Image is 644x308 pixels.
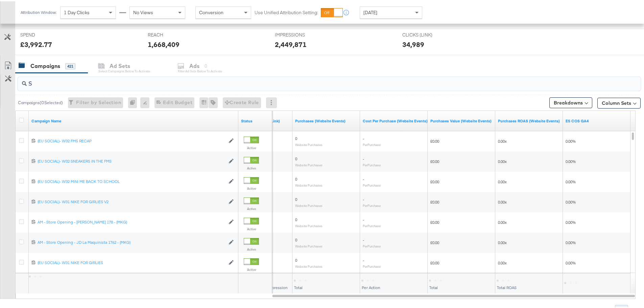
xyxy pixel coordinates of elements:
[363,175,364,180] span: -
[430,178,439,183] span: £0.00
[402,38,424,48] div: 34,989
[38,218,225,223] div: AM - Store Opening - [PERSON_NAME] 178 - (MKG)
[430,239,439,244] span: £0.00
[295,141,323,145] sub: Website Purchases
[64,8,90,14] span: 1 Day Clicks
[597,96,641,107] button: Column Sets
[128,96,140,107] div: 0
[498,137,507,142] span: 0.00x
[38,259,225,264] a: (EU SOCIAL)- W31 NIKE FOR GIRLIES
[38,218,225,224] a: AM - Store Opening - [PERSON_NAME] 178 - (MKG)
[363,141,381,145] sub: Per Purchase
[566,178,576,183] span: 0.00%
[260,284,288,289] span: Per Impression
[498,117,560,122] a: The total value of the purchase actions divided by spend tracked by your Custom Audience pixel on...
[402,30,453,37] span: CLICKS (LINK)
[38,177,225,183] div: (EU SOCIAL)- W32 MINI ME BACK TO SCHOOL
[363,182,381,186] sub: Per Purchase
[429,284,438,289] span: Total
[148,38,180,48] div: 1,668,409
[295,117,357,122] a: The number of times a purchase was made tracked by your Custom Audience pixel on your website aft...
[38,137,225,142] div: (EU SOCIAL)- W32 FMS RECAP
[566,259,576,264] span: 0.00%
[497,284,517,289] span: Total ROAS
[363,155,364,160] span: -
[38,259,225,264] div: (EU SOCIAL)- W31 NIKE FOR GIRLIES
[244,246,259,250] label: Active
[20,38,52,48] div: £3,992.77
[363,8,377,14] span: [DATE]
[498,218,507,223] span: 0.00x
[566,239,576,244] span: 0.00%
[363,202,381,206] sub: Per Purchase
[498,239,507,244] span: 0.00x
[244,144,259,149] label: Active
[566,117,628,122] a: ES COS GA4
[27,73,583,86] input: Search Campaigns by Name, ID or Objective
[498,198,507,203] span: 0.00x
[18,98,63,104] div: Campaigns ( 0 Selected)
[566,198,576,203] span: 0.00%
[295,263,323,267] sub: Website Purchases
[566,137,576,142] span: 0.00%
[295,195,297,200] span: 0
[430,117,493,122] a: The total value of the purchase actions tracked by your Custom Audience pixel on your website aft...
[295,162,323,166] sub: Website Purchases
[498,259,507,264] span: 0.00x
[430,198,439,203] span: £0.00
[20,9,57,14] div: Attribution Window:
[566,158,576,163] span: 0.00%
[38,157,225,163] a: (EU SOCIAL)- W32 SNEAKERS IN THE FMS
[566,218,576,223] span: 0.00%
[295,236,297,241] span: 0
[363,195,364,200] span: -
[363,263,381,267] sub: Per Purchase
[38,137,225,143] a: (EU SOCIAL)- W32 FMS RECAP
[244,266,259,270] label: Active
[38,198,225,204] a: (EU SOCIAL)- W31 NIKE FOR GIRLIES V2
[295,243,323,247] sub: Website Purchases
[65,62,75,68] div: 421
[295,135,297,140] span: 0
[244,226,259,230] label: Active
[148,30,198,37] span: REACH
[31,117,236,122] a: Your campaign name.
[363,216,364,221] span: -
[241,117,269,122] a: Shows the current state of your Ad Campaign.
[244,205,259,210] label: Active
[295,155,297,160] span: 0
[363,162,381,166] sub: Per Purchase
[430,218,439,223] span: £0.00
[363,243,381,247] sub: Per Purchase
[295,202,323,206] sub: Website Purchases
[38,238,225,244] a: AM - Store Opening - JD La Maquinista 1762 - (MKG)
[363,135,364,140] span: -
[30,61,60,69] div: Campaigns
[294,284,303,289] span: Total
[20,30,71,37] span: SPEND
[275,30,326,37] span: IMPRESSIONS
[362,284,380,289] span: Per Action
[295,216,297,221] span: 0
[133,8,153,14] span: No Views
[295,256,297,261] span: 0
[363,117,428,122] a: The average cost for each purchase tracked by your Custom Audience pixel on your website after pe...
[295,182,323,186] sub: Website Purchases
[363,256,364,261] span: -
[244,165,259,169] label: Active
[430,137,439,142] span: £0.00
[363,236,364,241] span: -
[199,8,223,14] span: Conversion
[295,222,323,227] sub: Website Purchases
[430,259,439,264] span: £0.00
[549,96,592,107] button: Breakdowns
[275,38,307,48] div: 2,449,871
[363,222,381,227] sub: Per Purchase
[38,177,225,183] a: (EU SOCIAL)- W32 MINI ME BACK TO SCHOOL
[244,185,259,189] label: Active
[261,117,290,122] a: The number of clicks received on a link in your ad divided by the number of impressions.
[255,8,318,15] label: Use Unified Attribution Setting:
